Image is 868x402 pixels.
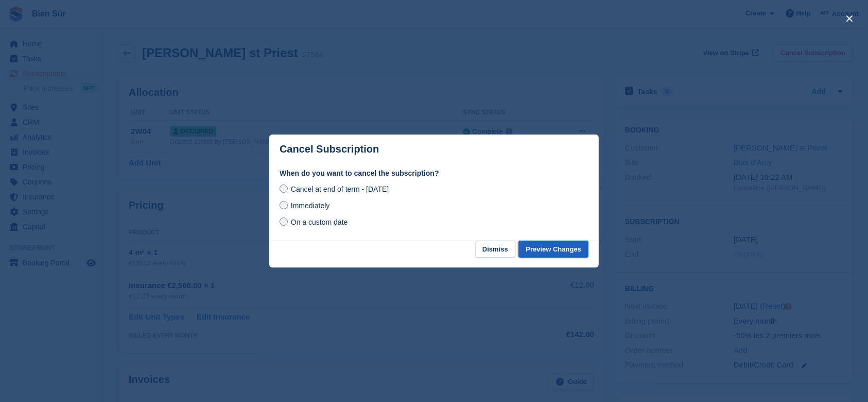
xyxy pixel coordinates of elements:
[280,217,288,226] input: On a custom date
[280,185,288,193] input: Cancel at end of term - [DATE]
[291,185,389,193] span: Cancel at end of term - [DATE]
[475,241,515,258] button: Dismiss
[280,168,588,179] label: When do you want to cancel the subscription?
[518,241,588,258] button: Preview Changes
[291,218,348,226] span: On a custom date
[280,201,288,209] input: Immediately
[291,202,329,210] span: Immediately
[280,143,379,155] p: Cancel Subscription
[841,10,858,27] button: close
